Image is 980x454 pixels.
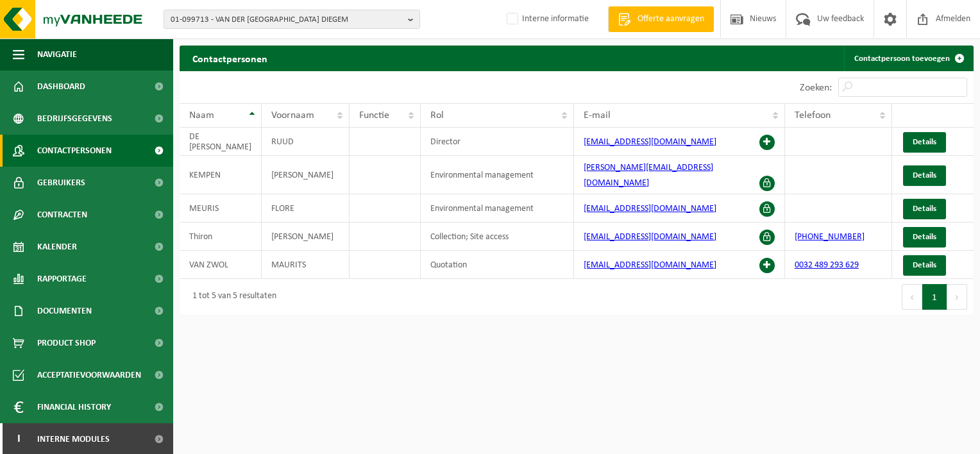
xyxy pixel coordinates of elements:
[584,260,716,270] a: [EMAIL_ADDRESS][DOMAIN_NAME]
[903,199,946,219] a: Details
[262,156,350,194] td: [PERSON_NAME]
[913,233,936,241] span: Details
[37,167,85,199] span: Gebruikers
[37,295,92,327] span: Documenten
[180,194,262,223] td: MEURIS
[164,10,420,29] button: 01-099713 - VAN DER [GEOGRAPHIC_DATA] DIEGEM
[903,227,946,248] a: Details
[421,128,574,156] td: Director
[37,135,112,167] span: Contactpersonen
[421,194,574,223] td: Environmental management
[922,284,947,310] button: 1
[584,137,716,147] a: [EMAIL_ADDRESS][DOMAIN_NAME]
[800,83,832,93] label: Zoeken:
[795,260,859,270] a: 0032 489 293 629
[180,223,262,251] td: Thiron
[37,391,111,423] span: Financial History
[584,110,611,121] span: E-mail
[421,251,574,279] td: Quotation
[262,128,350,156] td: RUUD
[421,156,574,194] td: Environmental management
[584,204,716,214] a: [EMAIL_ADDRESS][DOMAIN_NAME]
[584,163,713,188] a: [PERSON_NAME][EMAIL_ADDRESS][DOMAIN_NAME]
[913,261,936,269] span: Details
[262,194,350,223] td: FLORE
[634,13,707,26] span: Offerte aanvragen
[37,327,96,359] span: Product Shop
[271,110,314,121] span: Voornaam
[37,359,141,391] span: Acceptatievoorwaarden
[180,128,262,156] td: DE [PERSON_NAME]
[913,205,936,213] span: Details
[913,138,936,146] span: Details
[795,232,865,242] a: [PHONE_NUMBER]
[903,132,946,153] a: Details
[504,10,589,29] label: Interne informatie
[262,223,350,251] td: [PERSON_NAME]
[180,251,262,279] td: VAN ZWOL
[430,110,444,121] span: Rol
[421,223,574,251] td: Collection; Site access
[37,199,87,231] span: Contracten
[903,165,946,186] a: Details
[584,232,716,242] a: [EMAIL_ADDRESS][DOMAIN_NAME]
[37,263,87,295] span: Rapportage
[186,285,276,308] div: 1 tot 5 van 5 resultaten
[795,110,831,121] span: Telefoon
[37,231,77,263] span: Kalender
[903,255,946,276] a: Details
[171,10,403,29] span: 01-099713 - VAN DER [GEOGRAPHIC_DATA] DIEGEM
[37,103,112,135] span: Bedrijfsgegevens
[359,110,389,121] span: Functie
[947,284,967,310] button: Next
[902,284,922,310] button: Previous
[189,110,214,121] span: Naam
[844,46,972,71] a: Contactpersoon toevoegen
[37,38,77,71] span: Navigatie
[180,156,262,194] td: KEMPEN
[608,6,714,32] a: Offerte aanvragen
[913,171,936,180] span: Details
[37,71,85,103] span: Dashboard
[180,46,280,71] h2: Contactpersonen
[262,251,350,279] td: MAURITS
